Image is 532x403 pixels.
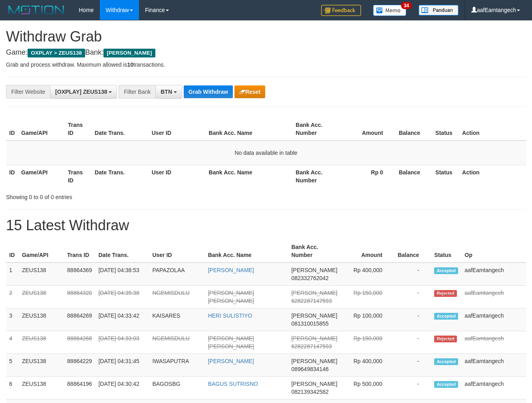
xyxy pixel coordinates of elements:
[6,217,526,233] h1: 15 Latest Withdraw
[394,354,431,377] td: -
[64,331,95,354] td: 88864268
[434,267,458,274] span: Accepted
[64,354,95,377] td: 88864229
[64,377,95,399] td: 88864196
[6,49,526,57] h4: Game: Bank:
[339,165,395,188] th: Rp 0
[432,118,459,140] th: Status
[19,308,64,331] td: ZEUS138
[459,118,526,140] th: Action
[461,354,526,377] td: aafEamtangech
[19,240,64,263] th: Game/API
[6,377,19,399] td: 6
[95,331,149,354] td: [DATE] 04:33:03
[149,240,204,263] th: User ID
[19,331,64,354] td: ZEUS138
[205,240,288,263] th: Bank Acc. Name
[149,263,204,286] td: PAPAZOLAA
[341,308,395,331] td: Rp 100,000
[208,267,254,273] a: [PERSON_NAME]
[91,165,149,188] th: Date Trans.
[461,308,526,331] td: aafEamtangech
[6,286,19,308] td: 2
[341,331,395,354] td: Rp 150,000
[291,389,328,395] span: Copy 082139342582 to clipboard
[64,263,95,286] td: 88864369
[208,358,254,364] a: [PERSON_NAME]
[394,240,431,263] th: Balance
[373,5,407,16] img: Button%20Memo.svg
[6,263,19,286] td: 1
[6,85,50,99] div: Filter Website
[64,286,95,308] td: 88864320
[6,140,526,165] td: No data available in table
[434,313,458,320] span: Accepted
[149,331,204,354] td: NGEMISDULU
[149,354,204,377] td: IWASAPUTRA
[459,165,526,188] th: Action
[95,263,149,286] td: [DATE] 04:38:53
[394,377,431,399] td: -
[18,118,65,140] th: Game/API
[103,49,155,57] span: [PERSON_NAME]
[434,336,457,342] span: Rejected
[119,85,155,99] div: Filter Bank
[28,49,85,57] span: OXPLAY > ZEUS138
[91,118,149,140] th: Date Trans.
[19,286,64,308] td: ZEUS138
[291,275,328,281] span: Copy 082332762042 to clipboard
[95,377,149,399] td: [DATE] 04:30:42
[6,61,526,69] p: Grab and process withdraw. Maximum allowed is transactions.
[321,5,361,16] img: Feedback.jpg
[65,118,91,140] th: Trans ID
[341,263,395,286] td: Rp 400,000
[461,286,526,308] td: aafEamtangech
[149,286,204,308] td: NGEMISDULU
[291,381,337,387] span: [PERSON_NAME]
[149,118,206,140] th: User ID
[434,290,457,297] span: Rejected
[127,61,133,68] strong: 10
[184,85,233,98] button: Grab Withdraw
[6,190,216,201] div: Showing 0 to 0 of 0 entries
[149,165,206,188] th: User ID
[95,308,149,331] td: [DATE] 04:33:42
[6,29,526,45] h1: Withdraw Grab
[395,118,432,140] th: Balance
[394,286,431,308] td: -
[291,335,337,342] span: [PERSON_NAME]
[461,331,526,354] td: aafEamtangech
[291,312,337,319] span: [PERSON_NAME]
[64,308,95,331] td: 88864269
[206,118,293,140] th: Bank Acc. Name
[292,118,339,140] th: Bank Acc. Number
[434,381,458,388] span: Accepted
[149,308,204,331] td: KAISARES
[434,358,458,365] span: Accepted
[461,263,526,286] td: aafEamtangech
[19,354,64,377] td: ZEUS138
[208,312,252,319] a: HERI SULISTIYO
[6,118,18,140] th: ID
[341,354,395,377] td: Rp 400,000
[208,290,254,304] a: [PERSON_NAME] [PERSON_NAME]
[155,85,182,99] button: BTN
[341,286,395,308] td: Rp 150,000
[339,118,395,140] th: Amount
[419,5,459,16] img: panduan.png
[291,298,332,304] span: Copy 6282287147593 to clipboard
[208,335,254,350] a: [PERSON_NAME] [PERSON_NAME]
[50,85,117,99] button: [OXPLAY] ZEUS138
[234,85,265,98] button: Reset
[431,240,461,263] th: Status
[461,240,526,263] th: Op
[95,286,149,308] td: [DATE] 04:35:38
[291,290,337,296] span: [PERSON_NAME]
[161,89,172,95] span: BTN
[6,4,67,16] img: MOTION_logo.png
[64,240,95,263] th: Trans ID
[394,263,431,286] td: -
[394,331,431,354] td: -
[95,354,149,377] td: [DATE] 04:31:45
[6,165,18,188] th: ID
